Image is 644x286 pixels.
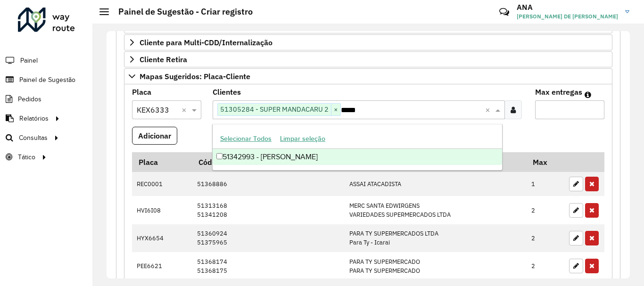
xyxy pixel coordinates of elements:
[276,131,330,146] button: Limpar seleção
[331,104,340,115] span: ×
[527,252,564,280] td: 2
[345,196,527,224] td: MERC SANTA EDWIRGENS VARIEDADES SUPERMERCADOS LTDA
[345,252,527,280] td: PARA TY SUPERMERCADO PARA TY SUPERMERCADO
[140,56,187,63] span: Cliente Retira
[132,172,192,196] td: REC0001
[132,127,177,145] button: Adicionar
[485,104,493,115] span: Clear all
[19,114,49,123] span: Relatórios
[132,152,192,172] th: Placa
[527,152,564,172] th: Max
[535,86,582,98] label: Max entregas
[212,124,503,171] ng-dropdown-panel: Options list
[19,133,48,143] span: Consultas
[192,196,345,224] td: 51313168 51341208
[517,3,618,12] h3: ANA
[585,91,591,98] em: Máximo de clientes que serão colocados na mesma rota com os clientes informados
[18,152,35,162] span: Tático
[132,224,192,252] td: HYX6654
[527,172,564,196] td: 1
[18,94,41,104] span: Pedidos
[345,172,527,196] td: ASSAI ATACADISTA
[132,86,151,98] label: Placa
[132,252,192,280] td: PEE6621
[494,2,514,22] a: Contato Rápido
[192,224,345,252] td: 51360924 51375965
[20,56,38,65] span: Painel
[345,224,527,252] td: PARA TY SUPERMERCADOS LTDA Para Ty - Icarai
[124,68,612,84] a: Mapas Sugeridos: Placa-Cliente
[19,75,75,85] span: Painel de Sugestão
[132,196,192,224] td: HVI6I08
[140,73,250,80] span: Mapas Sugeridos: Placa-Cliente
[124,51,612,67] a: Cliente Retira
[218,104,331,115] span: 51305284 - SUPER MANDACARU 2
[109,7,253,17] h2: Painel de Sugestão - Criar registro
[216,131,276,146] button: Selecionar Todos
[527,224,564,252] td: 2
[124,34,612,50] a: Cliente para Multi-CDD/Internalização
[182,104,190,115] span: Clear all
[517,12,618,21] span: [PERSON_NAME] DE [PERSON_NAME]
[140,39,272,46] span: Cliente para Multi-CDD/Internalização
[213,149,502,165] div: 51342993 - [PERSON_NAME]
[192,172,345,196] td: 51368886
[192,252,345,280] td: 51368174 51368175
[527,196,564,224] td: 2
[213,86,241,98] label: Clientes
[192,152,345,172] th: Código Cliente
